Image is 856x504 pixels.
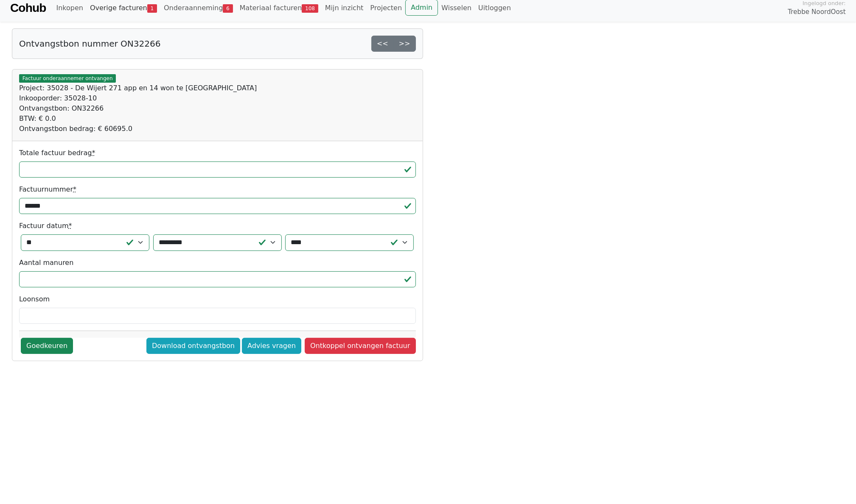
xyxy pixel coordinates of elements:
[223,4,233,13] span: 6
[19,221,72,231] label: Factuur datum
[788,7,846,17] span: Trebbe NoordOost
[19,294,50,304] label: Loonsom
[393,36,416,52] a: >>
[19,184,76,195] label: Factuurnummer
[242,338,301,354] a: Advies vragen
[19,83,416,93] div: Project: 35028 - De Wijert 271 app en 14 won te [GEOGRAPHIC_DATA]
[19,124,416,134] div: Ontvangstbon bedrag: € 60695.0
[19,39,160,49] h5: Ontvangstbon nummer ON32266
[371,36,394,52] a: <<
[147,4,157,13] span: 1
[92,149,95,157] abbr: required
[19,103,416,114] div: Ontvangstbon: ON32266
[21,338,73,354] a: Goedkeuren
[73,185,76,193] abbr: required
[146,338,240,354] a: Download ontvangstbon
[19,74,116,83] span: Factuur onderaannemer ontvangen
[19,114,416,124] div: BTW: € 0.0
[305,338,415,354] a: Ontkoppel ontvangen factuur
[19,148,95,158] label: Totale factuur bedrag
[302,4,318,13] span: 108
[69,222,72,230] abbr: required
[19,258,73,268] label: Aantal manuren
[19,93,416,103] div: Inkooporder: 35028-10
